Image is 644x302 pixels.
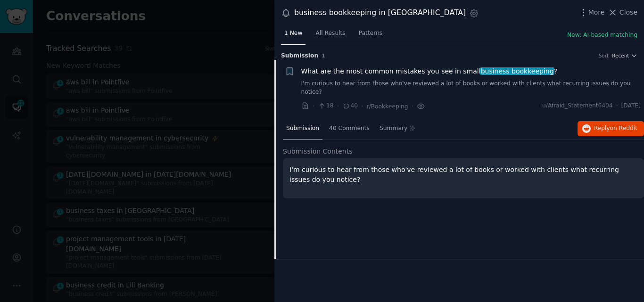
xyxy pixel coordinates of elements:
[301,66,558,76] span: What are the most common mistakes you see in small ?
[542,102,613,110] span: u/Afraid_Statement6404
[281,52,318,60] span: Submission
[313,101,314,111] span: ·
[599,52,609,59] div: Sort
[567,31,637,40] button: New: AI-based matching
[337,101,339,111] span: ·
[342,102,358,110] span: 40
[380,124,407,133] span: Summary
[588,8,605,17] span: More
[359,29,382,38] span: Patterns
[355,26,386,45] a: Patterns
[286,124,319,133] span: Submission
[301,66,558,76] a: What are the most common mistakes you see in smallbusiness bookkeeping?
[312,26,348,45] a: All Results
[315,29,345,38] span: All Results
[361,101,363,111] span: ·
[578,8,605,17] button: More
[578,121,644,136] button: Replyon Reddit
[283,147,353,156] span: Submission Contents
[594,124,637,133] span: Reply
[616,102,618,110] span: ·
[612,52,637,59] button: Recent
[289,165,637,185] p: I'm curious to hear from those who've reviewed a lot of books or worked with clients what recurri...
[281,26,305,45] a: 1 New
[608,8,637,17] button: Close
[480,67,554,75] span: business bookkeeping
[294,7,466,19] div: business bookkeeping in [GEOGRAPHIC_DATA]
[301,80,641,96] a: I'm curious to hear from those who've reviewed a lot of books or worked with clients what recurri...
[367,103,408,110] span: r/Bookkeeping
[610,125,637,131] span: on Reddit
[318,102,333,110] span: 18
[322,53,325,58] span: 1
[612,52,629,59] span: Recent
[619,8,637,17] span: Close
[329,124,370,133] span: 40 Comments
[284,29,302,38] span: 1 New
[412,101,413,111] span: ·
[621,102,641,110] span: [DATE]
